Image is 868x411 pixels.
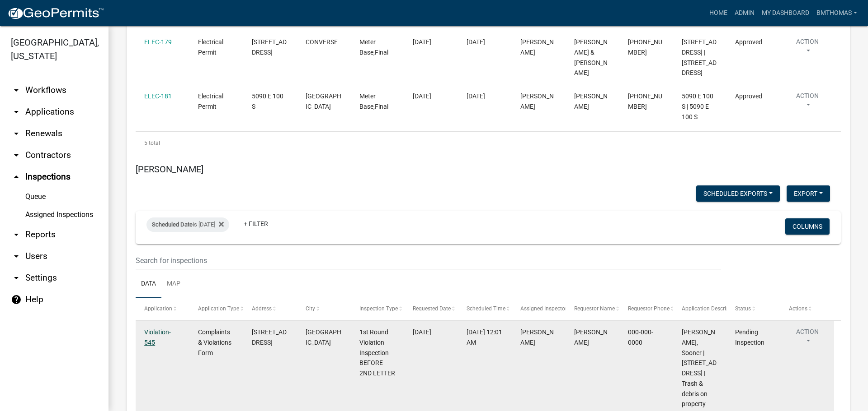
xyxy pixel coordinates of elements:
datatable-header-cell: Requestor Phone [619,298,673,320]
datatable-header-cell: Assigned Inspector [512,298,566,320]
a: ELEC-181 [144,92,172,100]
span: 5090 E 100 S [252,92,283,110]
span: Requested Date [413,305,451,312]
i: arrow_drop_up [11,171,22,182]
div: is [DATE] [146,217,229,232]
i: arrow_drop_down [11,85,22,96]
span: Electrical Permit [198,92,223,110]
span: 08/18/2025 [413,38,431,46]
span: Application [144,305,172,312]
a: Data [136,270,161,299]
datatable-header-cell: Actions [780,298,834,320]
div: [DATE] [467,91,503,102]
button: Action [789,327,826,350]
datatable-header-cell: Requestor Name [566,298,619,320]
datatable-header-cell: Application Description [673,298,726,320]
span: Requestor Name [574,305,615,312]
span: Electrical Permit [198,38,223,56]
span: Application Type [198,305,239,312]
span: Meter Base,Final [359,92,388,110]
span: PERU [306,92,341,110]
span: City [306,305,315,312]
div: 5 total [136,132,841,154]
div: [DATE] [467,37,503,47]
span: Address [252,305,272,312]
span: 765-206-1322 [628,92,662,110]
i: help [11,294,22,305]
span: 08/18/2025 [413,92,431,100]
datatable-header-cell: Inspection Type [350,298,404,320]
datatable-header-cell: Application Type [189,298,243,320]
button: Scheduled Exports [696,185,780,202]
datatable-header-cell: Application [136,298,189,320]
span: 5090 E 100 S | 5090 E 100 S [682,92,713,120]
datatable-header-cell: City [297,298,351,320]
i: arrow_drop_down [11,128,22,139]
span: Kenny Burton [520,92,554,110]
span: 765-603-9309 [628,38,662,56]
span: Complaints & Violations Form [198,328,231,356]
span: Inspection Type [359,305,398,312]
span: Approved [735,38,762,46]
i: arrow_drop_down [11,272,22,283]
a: My Dashboard [758,5,813,22]
div: [DATE] 12:01 AM [467,327,503,348]
span: 9131 STATE ROAD 18 [252,38,287,56]
span: Geoffrey & Christina Wyrick [574,38,608,76]
span: 000-000-0000 [628,328,653,346]
h5: [PERSON_NAME] [136,164,841,175]
button: Action [789,91,826,114]
span: Jim Smith [574,92,608,110]
a: + Filter [236,216,275,232]
span: 9131 E State Road 18 | 9131 STATE ROAD 18 [682,38,717,76]
span: Kenny Burton [520,38,554,56]
span: 09/01/2025 [413,328,431,336]
i: arrow_drop_down [11,229,22,240]
span: Approved [735,92,762,100]
a: Violation-545 [144,328,171,346]
button: Export [787,185,830,202]
i: arrow_drop_down [11,150,22,161]
a: Admin [731,5,758,22]
input: Search for inspections [136,251,721,270]
span: Scheduled Time [467,305,505,312]
datatable-header-cell: Scheduled Time [458,298,512,320]
span: Requestor Phone [628,305,670,312]
span: Assigned Inspector [520,305,567,312]
datatable-header-cell: Address [243,298,297,320]
a: ELEC-179 [144,38,172,46]
datatable-header-cell: Status [726,298,780,320]
span: 284 N COUNTRY CLUB Rd [252,328,287,346]
span: Application Description [682,305,739,312]
a: Home [706,5,731,22]
a: Map [161,270,186,299]
i: arrow_drop_down [11,251,22,262]
span: PERU [306,328,341,346]
datatable-header-cell: Requested Date [404,298,458,320]
span: Brooklyn Thomas [520,328,554,346]
span: CONVERSE [306,38,338,46]
span: 1st Round Violation Inspection BEFORE 2ND LETTER [359,328,395,377]
button: Action [789,37,826,60]
span: Scheduled Date [152,221,193,228]
i: arrow_drop_down [11,106,22,117]
span: Status [735,305,751,312]
span: Sooner Hayes [574,328,608,346]
span: Meter Base,Final [359,38,388,56]
span: Pending Inspection [735,328,764,346]
span: Hayes, Sooner | 284 N COUNTRY CLUB Rd | Trash & debris on property [682,328,717,407]
button: Columns [785,218,830,235]
span: Actions [789,305,807,312]
a: bmthomas [813,5,861,22]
